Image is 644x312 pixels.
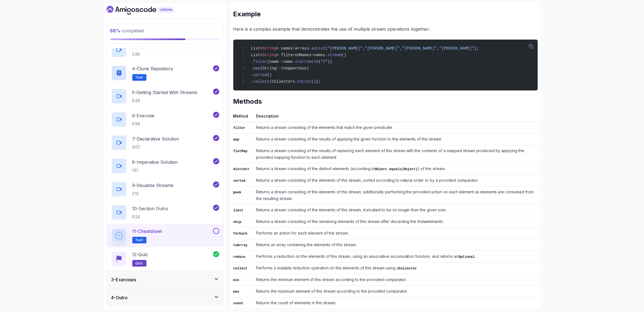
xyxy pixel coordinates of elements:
code: Collector [399,267,417,271]
td: Returns a stream consisting of the results of replacing each element of this stream with the cont... [254,145,538,163]
code: flatMap [233,149,247,153]
span: asList [311,46,325,51]
span: toUpperCase) [281,66,309,71]
span: , [400,46,402,51]
span: . [251,66,253,71]
h2: Example [233,10,538,19]
span: )) [328,59,332,64]
code: min [233,278,239,282]
span: List< [251,46,262,51]
td: Returns the maximum element of this stream according to the provided comparator. [254,285,538,297]
td: Returns the count of elements in this stream. [254,297,538,309]
th: Description [254,113,538,122]
p: 4:07 [132,144,179,150]
span: () [342,53,346,57]
span: (name [267,59,279,64]
button: 11-CheatsheetText [111,228,219,243]
span: "J" [321,59,328,64]
span: Arrays. [295,46,311,51]
code: reduce [233,255,245,259]
span: ( [325,46,327,51]
code: limit [233,209,244,212]
span: , [437,46,439,51]
span: String [263,46,276,51]
span: (Collectors. [270,79,298,84]
code: count [233,301,244,305]
h3: 4 - Outro [111,294,128,301]
p: 11 - Cheatsheet [132,228,162,235]
span: "[PERSON_NAME]" [402,46,437,51]
button: 8-Imperative Solution1:51 [111,158,219,174]
p: 0:24 [132,214,168,220]
button: 7-Declarative Solution4:07 [111,135,219,150]
td: Performs a mutable reduction operation on the elements of this stream using a . [254,262,538,274]
span: quiz [136,261,143,266]
span: stream [328,53,342,57]
td: Returns a stream consisting of the elements that match the given predicate. [254,122,538,133]
span: . [251,59,253,64]
button: 3-How Streams Work3:26 [111,42,219,58]
p: 6:29 [132,98,198,103]
button: 9-Visualize Streams2:12 [111,181,219,197]
span: -> [279,59,283,64]
span: ); [474,46,479,51]
span: collect [253,79,270,84]
code: max [233,290,239,294]
p: 5 - Getting Started With Streams [132,89,198,96]
span: "[PERSON_NAME]" [365,46,400,51]
code: n [424,220,426,224]
th: Method [233,113,254,122]
span: map [253,66,260,71]
span: Text [136,238,143,242]
span: . [251,73,253,77]
p: 4 - Clone Repository [132,65,174,72]
code: Optional [459,255,475,259]
span: completed [110,28,144,33]
p: 1:51 [132,168,178,173]
p: 8 - Imperative Solution [132,159,178,165]
button: 12-Quizquiz [111,251,219,267]
span: name. [283,59,295,64]
span: . [251,79,253,84]
td: Performs an action for each element of the stream. [254,227,538,239]
span: , [363,46,365,51]
span: toList [298,79,311,84]
code: Object.equals(Object) [375,167,418,171]
span: filter [253,59,267,64]
span: (String [260,66,276,71]
span: = [311,53,314,57]
code: filter [233,126,245,130]
button: 4-Clone RepositoryText [111,65,219,81]
button: 6-Exercise0:56 [111,112,219,127]
p: 7 - Declarative Solution [132,136,179,142]
p: 0:56 [132,121,155,127]
td: Returns a stream consisting of the distinct elements (according to ) of this stream. [254,163,538,175]
td: Returns a stream consisting of the remaining elements of this stream after discarding the first e... [254,216,538,227]
span: sorted [253,73,267,77]
button: 5-Getting Started With Streams6:29 [111,89,219,104]
code: collect [233,267,247,271]
span: :: [276,66,281,71]
span: "[PERSON_NAME]" [439,46,474,51]
span: names. [314,53,327,57]
button: 4-Outro [107,289,224,306]
button: 10-Section Outro0:24 [111,205,219,220]
span: = [293,46,295,51]
p: 10 - Section Outro [132,205,168,212]
h3: 3 - Exercises [111,276,136,283]
code: skip [233,220,241,224]
p: 9 - Visualize Streams [132,182,174,189]
span: ( [318,59,320,64]
span: () [267,73,272,77]
td: Returns a stream consisting of the results of applying the given function to the elements of this... [254,133,538,145]
code: toArray [233,243,247,247]
span: List< [251,53,262,57]
code: forEach [233,232,247,236]
a: Dashboard [107,6,187,15]
td: Performs a reduction on the elements of this stream, using an associative accumulation function, ... [254,251,538,262]
p: 12 - Quiz [132,251,148,258]
p: Here is a complex example that demonstrates the use of multiple stream operations together: [233,25,538,33]
span: 68 % [110,28,121,33]
code: peek [233,191,241,194]
button: 3-Exercises [107,271,224,288]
